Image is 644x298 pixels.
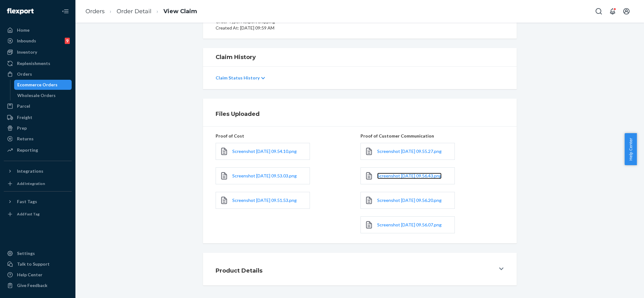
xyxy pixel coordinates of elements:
a: Inbounds9 [4,36,72,46]
button: Open Search Box [592,5,605,18]
div: Integrations [17,168,43,174]
div: Inbounds [17,38,36,44]
a: Orders [4,69,72,79]
h1: Claim History [216,53,504,61]
a: Reporting [4,145,72,155]
a: Freight [4,112,72,122]
div: Settings [17,250,35,257]
a: Screenshot [DATE] 09.56.43.png [377,173,442,179]
button: Give Feedback [4,280,72,290]
div: Add Fast Tag [17,211,40,217]
button: Open notifications [606,5,619,18]
div: Fast Tags [17,198,37,205]
a: Add Fast Tag [4,209,72,219]
button: Close Navigation [59,5,72,18]
button: Integrations [4,166,72,176]
p: Proof of Cost [216,133,359,139]
div: Add Integration [17,181,45,186]
div: 9 [65,38,70,44]
p: Created At: [DATE] 09:59 AM [216,25,323,31]
a: Orders [85,8,105,15]
div: Returns [17,136,34,142]
a: Screenshot [DATE] 09.51.53.png [232,197,297,203]
a: Wholesale Orders [14,90,72,100]
div: Wholesale Orders [17,92,56,99]
div: Help Center [17,272,42,278]
div: Give Feedback [17,282,47,289]
a: Order Detail [117,8,151,15]
div: Talk to Support [17,261,50,267]
span: Screenshot [DATE] 09.53.03.png [232,173,297,178]
a: Prep [4,123,72,133]
a: Returns [4,134,72,144]
a: Screenshot [DATE] 09.56.07.png [377,222,442,228]
div: Freight [17,114,32,121]
div: Prep [17,125,27,131]
a: Screenshot [DATE] 09.56.20.png [377,197,442,203]
a: Ecommerce Orders [14,80,72,90]
div: Home [17,27,30,33]
div: Replenishments [17,60,50,67]
button: Fast Tags [4,197,72,207]
div: Reporting [17,147,38,153]
span: Screenshot [DATE] 09.55.27.png [377,149,442,154]
span: Screenshot [DATE] 09.56.07.png [377,222,442,227]
p: Claim Status History [216,75,260,81]
a: Inventory [4,47,72,57]
a: Parcel [4,101,72,111]
ol: breadcrumbs [80,2,202,21]
a: Screenshot [DATE] 09.55.27.png [377,148,442,154]
div: Parcel [17,103,30,109]
p: Proof of Customer Communication [361,133,504,139]
div: Inventory [17,49,37,55]
h1: Files Uploaded [216,110,504,118]
div: Orders [17,71,32,77]
button: Product Details [203,253,517,285]
span: Screenshot [DATE] 09.51.53.png [232,198,297,203]
span: Screenshot [DATE] 09.54.10.png [232,149,297,154]
a: View Claim [163,8,197,15]
a: Settings [4,248,72,258]
button: Help Center [625,133,637,165]
button: Open account menu [620,5,633,18]
a: Help Center [4,270,72,280]
h1: Product Details [216,267,262,275]
a: Screenshot [DATE] 09.54.10.png [232,148,297,154]
a: Replenishments [4,58,72,68]
a: Screenshot [DATE] 09.53.03.png [232,173,297,179]
a: Talk to Support [4,259,72,269]
a: Add Integration [4,179,72,189]
img: Flexport logo [7,8,34,14]
span: Screenshot [DATE] 09.56.43.png [377,173,442,178]
a: Home [4,25,72,35]
div: Ecommerce Orders [17,82,58,88]
span: Screenshot [DATE] 09.56.20.png [377,198,442,203]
